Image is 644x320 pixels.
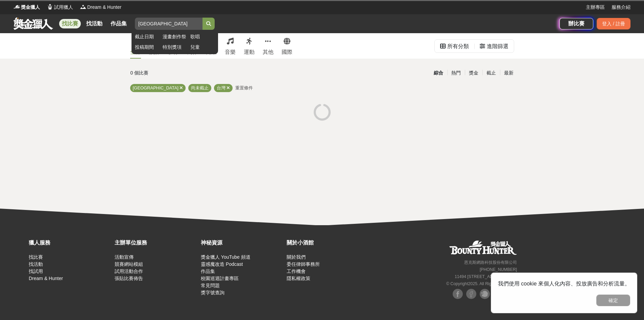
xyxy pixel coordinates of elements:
[115,254,134,260] a: 活動宣傳
[612,4,630,11] a: 服務介紹
[191,85,209,90] span: 尚未截止
[500,67,518,79] div: 最新
[480,289,490,299] img: Plurk
[130,67,258,79] div: 0 個比賽
[287,261,320,267] a: 委任律師事務所
[14,3,20,10] img: Logo
[487,40,508,53] div: 進階篩選
[263,33,273,59] a: 其他
[14,4,40,11] a: Logo獎金獵人
[225,48,236,56] div: 音樂
[201,254,251,260] a: 獎金獵人 YouTube 頻道
[135,33,159,40] a: 截止日期
[201,276,239,281] a: 校園巡迴計畫專區
[54,4,73,11] span: 試用獵人
[133,85,178,90] span: [GEOGRAPHIC_DATA]
[130,48,141,56] div: 全部
[596,295,630,306] button: 確定
[80,4,121,11] a: LogoDream & Hunter
[235,85,253,90] span: 重置條件
[190,44,215,51] a: 兒童
[597,18,630,29] div: 登入 / 註冊
[559,18,593,29] a: 辦比賽
[201,261,243,267] a: 靈感魔改造 Podcast
[201,283,220,288] a: 常見問題
[287,269,306,274] a: 工作機會
[163,33,187,40] a: 漫畫創作祭
[446,281,517,286] small: © Copyright 2025 . All Rights Reserved.
[29,276,63,281] a: Dream & Hunter
[108,19,129,28] a: 作品集
[287,276,310,281] a: 隱私權政策
[455,274,517,279] small: 11494 [STREET_ADDRESS] 3 樓
[201,269,215,274] a: 作品集
[201,290,224,295] a: 獎字號查詢
[464,260,517,265] small: 恩克斯網路科技股份有限公司
[453,289,463,299] img: Facebook
[217,85,225,90] span: 台灣
[115,239,197,247] div: 主辦單位服務
[115,276,143,281] a: 張貼比賽佈告
[29,239,111,247] div: 獵人服務
[430,67,447,79] div: 綜合
[244,48,255,56] div: 運動
[287,239,369,247] div: 關於小酒館
[163,44,187,51] a: 特別獎項
[498,281,630,286] span: 我們使用 cookie 來個人化內容、投放廣告和分析流量。
[244,33,255,59] a: 運動
[115,261,143,267] a: 競賽網站模組
[201,239,283,247] div: 神秘資源
[84,19,105,28] a: 找活動
[21,4,40,11] span: 獎金獵人
[482,67,500,79] div: 截止
[447,67,465,79] div: 熱門
[225,33,236,59] a: 音樂
[287,254,306,260] a: 關於我們
[190,33,215,40] a: 歌唱
[135,18,202,30] input: 2025 反詐視界—全國影片競賽
[135,44,159,51] a: 投稿期間
[29,254,43,260] a: 找比賽
[47,4,73,11] a: Logo試用獵人
[130,33,141,59] a: 全部
[586,4,605,11] a: 主辦專區
[29,269,43,274] a: 找試用
[47,3,53,10] img: Logo
[480,267,517,272] small: [PHONE_NUMBER]
[87,4,121,11] span: Dream & Hunter
[80,3,87,10] img: Logo
[282,33,292,59] a: 國際
[59,19,81,28] a: 找比賽
[115,269,143,274] a: 試用活動合作
[465,67,482,79] div: 獎金
[282,48,292,56] div: 國際
[263,48,273,56] div: 其他
[447,40,469,53] div: 所有分類
[29,261,43,267] a: 找活動
[466,289,476,299] img: Facebook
